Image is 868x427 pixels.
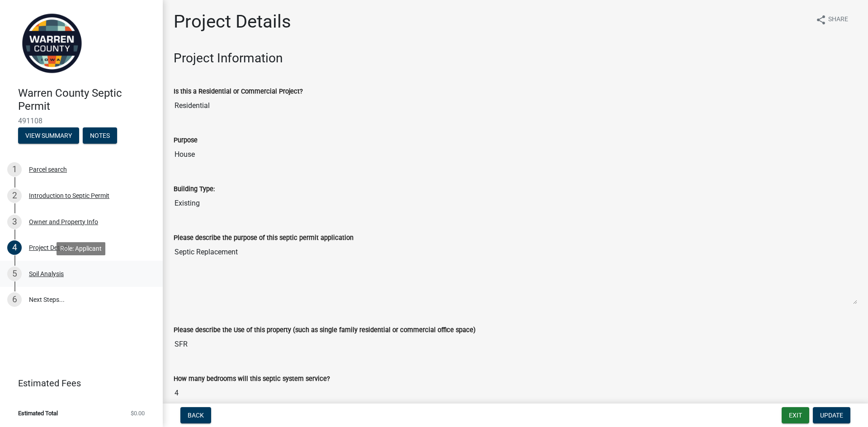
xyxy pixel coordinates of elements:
span: Estimated Total [18,410,58,416]
wm-modal-confirm: Summary [18,132,79,140]
img: Warren County, Iowa [18,9,86,77]
div: Owner and Property Info [29,219,98,225]
textarea: Septic Replacement [174,243,857,305]
i: share [816,14,826,25]
h1: Project Details [174,11,291,33]
button: View Summary [18,127,79,144]
label: How many bedrooms will this septic system service? [174,376,330,382]
label: Purpose [174,137,198,144]
wm-modal-confirm: Notes [83,132,117,140]
span: $0.00 [131,410,145,416]
div: Project Details [29,244,69,251]
label: Is this a Residential or Commercial Project? [174,89,303,95]
div: 4 [7,240,22,255]
button: Update [813,407,850,423]
span: 491108 [18,117,145,125]
span: Update [820,412,843,419]
div: 1 [7,162,22,177]
div: 5 [7,267,22,281]
a: Estimated Fees [7,374,148,392]
button: shareShare [808,11,855,28]
span: Back [188,412,204,419]
button: Notes [83,127,117,144]
div: 6 [7,292,22,307]
div: Soil Analysis [29,271,64,277]
button: Back [180,407,211,423]
span: Share [828,14,848,25]
label: Building Type: [174,186,215,192]
div: 3 [7,215,22,229]
button: Exit [782,407,809,423]
label: Please describe the purpose of this septic permit application [174,235,354,241]
h3: Project Information [174,51,857,66]
h4: Warren County Septic Permit [18,87,156,113]
div: Introduction to Septic Permit [29,192,109,199]
label: Please describe the Use of this property (such as single family residential or commercial office ... [174,327,476,333]
div: Parcel search [29,166,67,173]
div: 2 [7,188,22,203]
div: Role: Applicant [57,242,105,255]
